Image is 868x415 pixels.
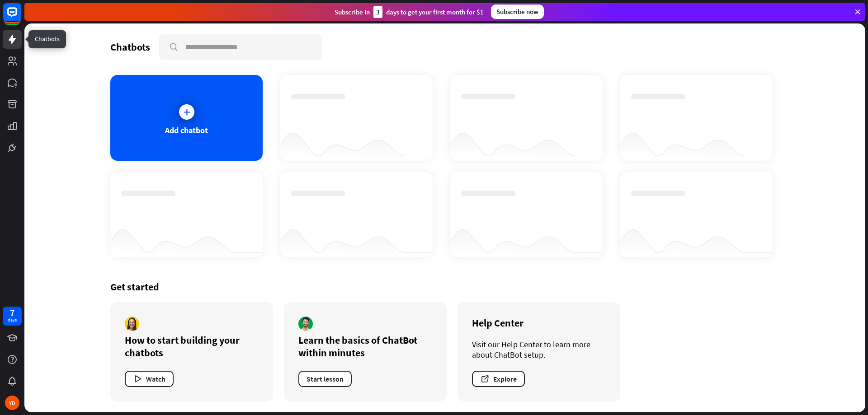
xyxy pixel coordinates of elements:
[373,6,382,18] div: 3
[491,5,544,19] div: Subscribe now
[472,339,606,360] div: Visit our Help Center to learn more about ChatBot setup.
[165,125,208,135] div: Add chatbot
[125,334,259,359] div: How to start building your chatbots
[472,317,606,329] div: Help Center
[8,317,17,323] div: days
[298,334,432,359] div: Learn the basics of ChatBot within minutes
[125,317,139,331] img: author
[110,280,779,293] div: Get started
[7,4,34,31] button: Open LiveChat chat widget
[472,371,525,387] button: Explore
[335,6,484,18] div: Subscribe in days to get your first month for $1
[110,41,150,53] div: Chatbots
[298,371,352,387] button: Start lesson
[3,307,22,326] a: 7 days
[298,317,313,331] img: author
[5,396,19,410] div: YD
[10,309,14,317] div: 7
[125,371,174,387] button: Watch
